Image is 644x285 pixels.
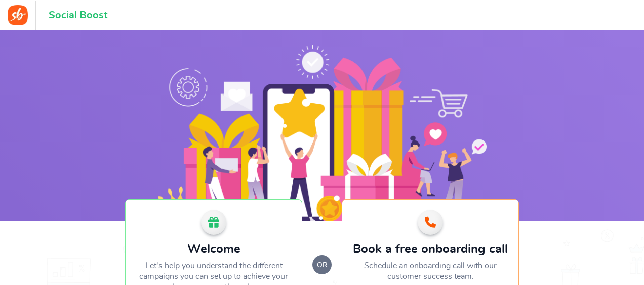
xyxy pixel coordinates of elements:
[49,10,107,21] h1: Social Boost
[312,255,332,274] small: or
[157,45,487,221] img: Social Boost
[364,262,497,280] span: Schedule an onboarding call with our customer success team.
[352,243,508,256] h2: Book a free onboarding call
[8,5,28,25] img: Social Boost
[136,243,292,256] h2: Welcome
